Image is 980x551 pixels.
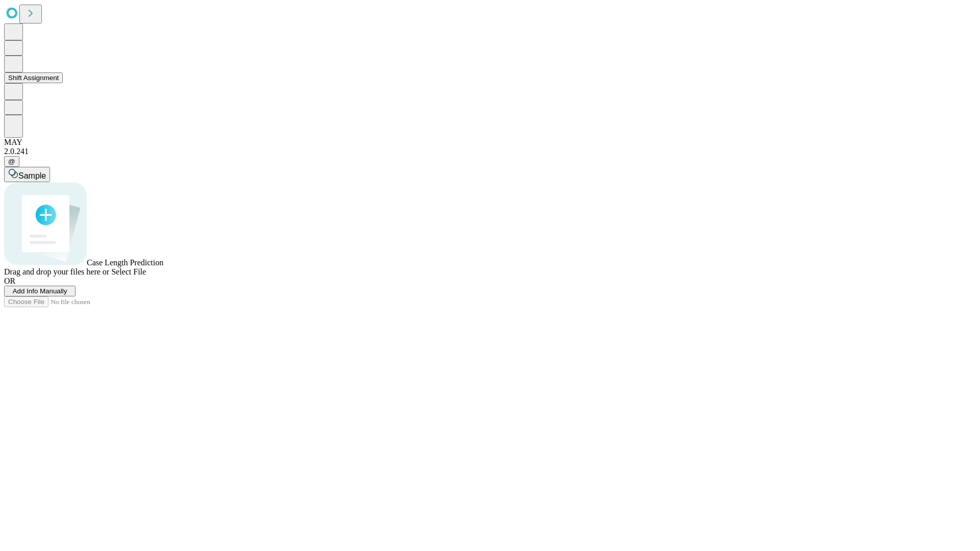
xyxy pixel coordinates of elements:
[87,258,163,267] span: Case Length Prediction
[4,147,976,156] div: 2.0.241
[4,277,15,285] span: OR
[4,267,109,276] span: Drag and drop your files here or
[8,158,15,165] span: @
[4,156,19,167] button: @
[13,287,67,295] span: Add Info Manually
[111,267,146,276] span: Select File
[4,167,50,182] button: Sample
[4,286,76,296] button: Add Info Manually
[18,171,46,180] span: Sample
[4,138,976,147] div: MAY
[4,72,63,83] button: Shift Assignment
